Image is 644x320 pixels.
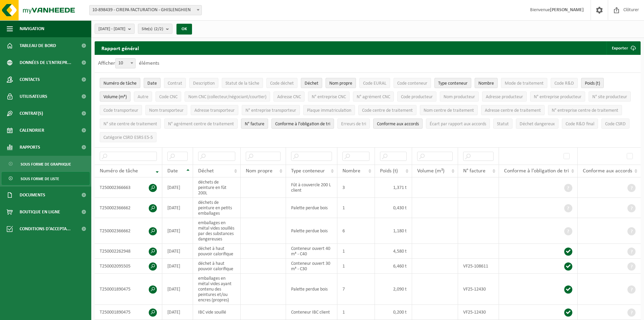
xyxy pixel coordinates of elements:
[424,108,474,113] span: Nom centre de traitement
[103,135,153,140] span: Catégorie CSRD ESRS E5-5
[501,78,547,88] button: Mode de traitementMode de traitement: Activate to sort
[548,105,622,115] button: N° entreprise centre de traitementN° entreprise centre de traitement: Activate to sort
[444,94,475,100] span: Nom producteur
[426,119,490,129] button: Écart par rapport aux accordsÉcart par rapport aux accords: Activate to sort
[134,91,152,102] button: AutreAutre: Activate to sort
[550,7,584,13] strong: [PERSON_NAME]
[193,244,241,259] td: déchet à haut pouvoir calorifique
[326,78,356,88] button: Nom propreNom propre: Activate to sort
[458,259,499,274] td: VF25-108611
[95,177,162,198] td: T250002366663
[434,78,471,88] button: Type conteneurType conteneur: Activate to sort
[242,105,300,115] button: N° entreprise transporteurN° entreprise transporteur: Activate to sort
[486,94,523,100] span: Adresse producteur
[505,81,544,86] span: Mode de traitement
[337,119,370,129] button: Erreurs de triErreurs de tri: Activate to sort
[305,81,318,86] span: Déchet
[308,91,350,102] button: N° entreprise CNCN° entreprise CNC: Activate to sort
[95,305,162,320] td: T250001890475
[21,172,59,185] span: Sous forme de liste
[225,81,259,86] span: Statut de la tâche
[162,177,193,198] td: [DATE]
[397,91,436,102] button: Code producteurCode producteur: Activate to sort
[188,94,266,100] span: Nom CNC (collecteur/négociant/courtier)
[20,71,40,88] span: Contacts
[307,108,351,113] span: Plaque immatriculation
[100,168,138,174] span: Numéro de tâche
[475,78,498,88] button: NombreNombre: Activate to sort
[189,78,218,88] button: DescriptionDescription: Activate to sort
[271,119,334,129] button: Conforme à l’obligation de tri : Activate to sort
[103,94,127,100] span: Volume (m³)
[156,91,181,102] button: Code CNCCode CNC: Activate to sort
[357,94,390,100] span: N° agrément CNC
[530,91,585,102] button: N° entreprise producteurN° entreprise producteur: Activate to sort
[286,259,338,274] td: Conteneur ouvert 30 m³ - C30
[585,81,600,86] span: Poids (t)
[363,81,386,86] span: Code EURAL
[566,122,594,127] span: Code R&D final
[103,108,138,113] span: Code transporteur
[20,220,71,237] span: Conditions d'accepta...
[337,177,375,198] td: 3
[417,168,445,174] span: Volume (m³)
[362,108,413,113] span: Code centre de traitement
[375,218,412,244] td: 1,180 t
[337,259,375,274] td: 1
[589,91,631,102] button: N° site producteurN° site producteur : Activate to sort
[377,122,419,127] span: Conforme aux accords
[162,198,193,218] td: [DATE]
[100,119,161,129] button: N° site centre de traitementN° site centre de traitement: Activate to sort
[397,81,427,86] span: Code conteneur
[198,168,214,174] span: Déchet
[142,24,163,34] span: Site(s)
[420,105,478,115] button: Nom centre de traitementNom centre de traitement: Activate to sort
[20,37,56,54] span: Tableau de bord
[552,108,618,113] span: N° entreprise centre de traitement
[337,218,375,244] td: 6
[337,305,375,320] td: 1
[504,168,569,174] span: Conforme à l’obligation de tri
[98,24,125,34] span: [DATE] - [DATE]
[20,204,60,220] span: Boutique en ligne
[116,59,135,68] span: 10
[266,78,297,88] button: Code déchetCode déchet: Activate to sort
[342,168,360,174] span: Nombre
[520,122,555,127] span: Déchet dangereux
[20,54,71,71] span: Données de l'entrepr...
[353,91,394,102] button: N° agrément CNCN° agrément CNC: Activate to sort
[337,198,375,218] td: 1
[375,177,412,198] td: 1,371 t
[185,91,270,102] button: Nom CNC (collecteur/négociant/courtier)Nom CNC (collecteur/négociant/courtier): Activate to sort
[581,78,604,88] button: Poids (t)Poids (t): Activate to sort
[162,274,193,305] td: [DATE]
[380,168,398,174] span: Poids (t)
[100,78,140,88] button: Numéro de tâcheNuméro de tâche: Activate to remove sorting
[167,168,178,174] span: Date
[95,274,162,305] td: T250001890475
[168,81,182,86] span: Contrat
[270,81,294,86] span: Code déchet
[95,41,146,55] h2: Rapport général
[286,177,338,198] td: Fût à couvercle 200 L client
[100,91,130,102] button: Volume (m³)Volume (m³): Activate to sort
[194,108,235,113] span: Adresse transporteur
[103,122,157,127] span: N° site centre de traitement
[193,177,241,198] td: déchets de peinture en fût 200L
[176,24,192,35] button: OK
[401,94,433,100] span: Code producteur
[497,122,509,127] span: Statut
[20,105,43,122] span: Contrat(s)
[438,81,468,86] span: Type conteneur
[100,132,157,142] button: Catégorie CSRD ESRS E5-5Catégorie CSRD ESRS E5-5: Activate to sort
[168,122,234,127] span: N° agrément centre de traitement
[286,305,338,320] td: Conteneur IBC client
[375,274,412,305] td: 2,090 t
[20,88,47,105] span: Utilisateurs
[20,20,44,37] span: Navigation
[144,78,161,88] button: DateDate: Activate to sort
[95,24,135,34] button: [DATE] - [DATE]
[20,187,45,204] span: Documents
[95,244,162,259] td: T250002262948
[440,91,479,102] button: Nom producteurNom producteur: Activate to sort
